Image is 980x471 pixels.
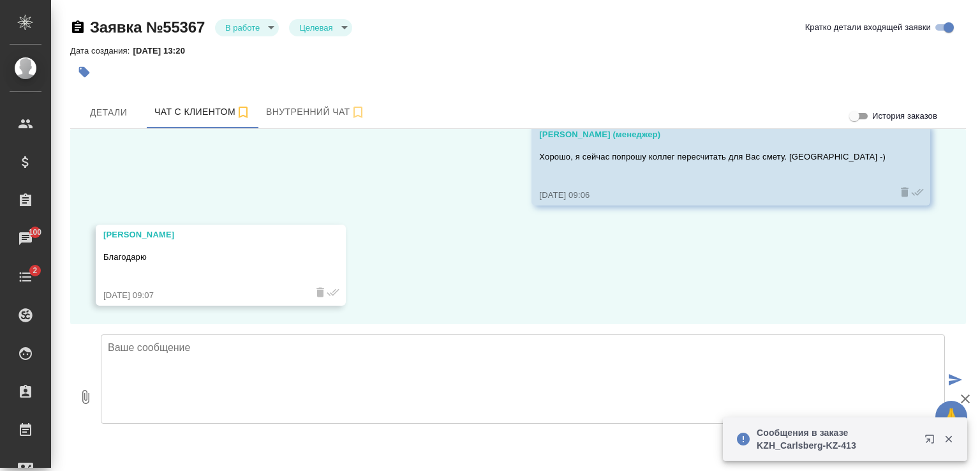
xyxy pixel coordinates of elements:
p: Сообщения в заказе KZH_Carlsberg-KZ-413 [757,426,916,452]
button: Добавить тэг [70,58,98,86]
span: 🙏 [940,403,962,430]
p: Благодарю [103,251,301,264]
span: Внутренний чат [266,104,366,120]
button: Скопировать ссылку [70,20,85,35]
button: Открыть в новой вкладке [917,426,947,457]
span: 100 [21,226,50,239]
span: Кратко детали входящей заявки [805,21,931,34]
p: Хорошо, я сейчас попрошу коллег пересчитать для Вас смету. [GEOGRAPHIC_DATA] -) [539,151,886,163]
span: История заказов [872,110,937,123]
a: 2 [3,261,48,293]
p: Дата создания: [70,46,133,56]
a: 100 [3,223,48,255]
button: Целевая [295,22,336,33]
svg: Подписаться [235,105,251,120]
button: В работе [221,22,264,33]
span: Чат с клиентом [154,104,251,120]
div: В работе [215,19,279,36]
div: [PERSON_NAME] [103,228,301,241]
div: [DATE] 09:06 [539,189,886,202]
span: 2 [25,264,45,277]
button: Закрыть [935,433,961,445]
div: В работе [289,19,352,36]
p: [DATE] 13:20 [133,46,195,56]
a: Заявка №55367 [90,19,205,36]
button: 🙏 [935,401,967,433]
svg: Подписаться [350,105,366,120]
button: 77071111881 (Алексей) - (undefined) [147,96,258,128]
div: [DATE] 09:07 [103,289,301,302]
span: Детали [78,105,139,121]
div: [PERSON_NAME] (менеджер) [539,128,886,141]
